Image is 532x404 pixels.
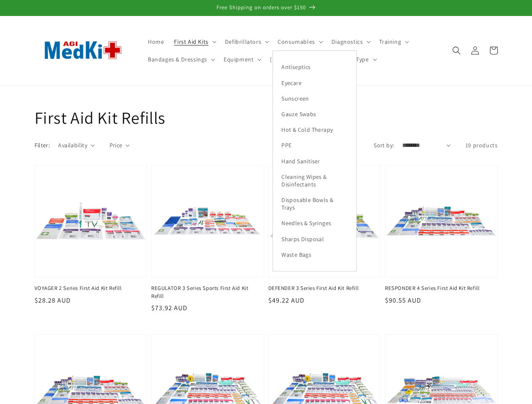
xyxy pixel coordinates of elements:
[273,153,356,169] a: Hand Sanitiser
[273,192,356,215] a: Disposable Bowls & Trays
[273,90,356,106] a: Sunscreen
[273,247,356,262] a: Waste Bags
[465,141,498,149] span: 19 products
[273,169,356,192] a: Cleaning Wipes & Disinfectants
[110,141,130,150] summary: Price
[58,141,87,150] span: Availability
[35,284,142,292] a: VOYAGER 2 Series First Aid Kit Refill
[35,27,131,73] img: AGI MedKit
[447,41,466,60] summary: Search
[270,56,315,63] span: [MEDICAL_DATA]
[151,284,259,300] a: REGULATOR 3 Series Sports First Aid Kit Refill
[331,38,363,45] span: Diagnostics
[58,141,94,150] summary: Availability
[385,284,493,292] a: RESPONDER 4 Series First Aid Kit Refill
[273,231,356,247] a: Sharps Disposal
[174,38,208,45] span: First Aid Kits
[110,141,123,150] span: Price
[273,59,356,75] a: Antiseptics
[35,141,50,150] h2: Filter:
[220,33,273,50] summary: Defibrillators
[273,33,326,50] summary: Consumables
[278,38,315,45] span: Consumables
[273,215,356,231] a: Needles & Syringes
[374,33,412,50] summary: Training
[268,284,376,292] a: DEFENDER 3 Series First Aid Kit Refill
[273,106,356,122] a: Gauze Swabs
[8,4,524,11] p: Free Shipping on orders over $150
[273,75,356,90] a: Eyecare
[225,38,261,45] span: Defibrillators
[224,56,254,63] span: Equipment
[169,33,219,50] summary: First Aid Kits
[273,122,356,138] a: Hot & Cold Therapy
[326,33,374,50] summary: Diagnostics
[35,106,498,128] h1: First Aid Kit Refills
[374,141,394,149] label: Sort by:
[379,38,401,45] span: Training
[265,50,326,68] summary: [MEDICAL_DATA]
[148,56,207,63] span: Bandages & Dressings
[143,50,219,68] summary: Bandages & Dressings
[143,33,169,50] a: Home
[148,38,164,45] span: Home
[219,50,265,68] summary: Equipment
[273,138,356,153] a: PPE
